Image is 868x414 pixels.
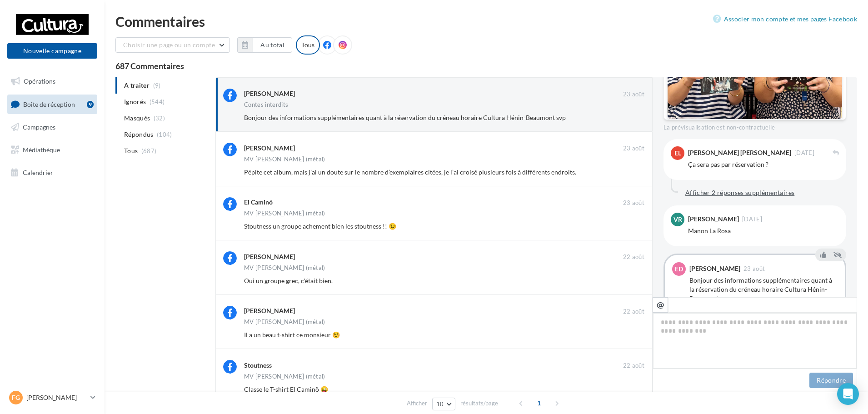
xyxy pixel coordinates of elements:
[150,98,165,105] span: (544)
[432,398,455,410] button: 10
[742,216,762,222] span: [DATE]
[244,114,566,121] span: Bonjour des informations supplémentaires quant à la réservation du créneau horaire Cultura Hénin-...
[296,35,320,55] div: Tous
[663,120,846,132] div: La prévisualisation est non-contractuelle
[407,399,427,408] span: Afficher
[244,306,295,315] div: [PERSON_NAME]
[244,144,295,153] div: [PERSON_NAME]
[623,145,644,153] span: 23 août
[743,266,765,272] span: 23 août
[623,308,644,316] span: 22 août
[623,362,644,370] span: 22 août
[244,102,288,108] div: Contes interdits
[253,37,292,53] button: Au total
[23,100,75,108] span: Boîte de réception
[713,14,857,25] a: Associer mon compte et mes pages Facebook
[623,90,644,99] span: 23 août
[87,101,94,108] div: 9
[688,226,839,235] div: Manon La Rosa
[673,215,682,224] span: Vr
[23,168,53,176] span: Calendrier
[460,399,498,408] span: résultats/page
[244,168,576,176] span: Pépite cet album, mais j’ai un doute sur le nombre d’exemplaires citées, je l’ai croisé plusieurs...
[244,331,340,339] span: Il a un beau t-shirt ce monsieur ☺️
[688,150,791,156] div: [PERSON_NAME] [PERSON_NAME]
[244,156,325,162] div: MV [PERSON_NAME] (métal)
[24,77,55,85] span: Opérations
[244,385,328,393] span: Classe le T-shirt El Caminö 😜
[5,72,99,91] a: Opérations
[7,389,97,406] a: FG [PERSON_NAME]
[794,150,814,156] span: [DATE]
[124,97,146,106] span: Ignorés
[674,149,681,158] span: EL
[124,130,154,139] span: Répondus
[12,393,20,402] span: FG
[244,198,273,207] div: El Caminö
[244,210,325,216] div: MV [PERSON_NAME] (métal)
[244,222,396,230] span: Stoutness un groupe achement bien les stoutness !! 😉
[682,187,798,198] button: Afficher 2 réponses supplémentaires
[5,163,99,182] a: Calendrier
[653,297,668,313] button: @
[5,118,99,137] a: Campagnes
[623,199,644,207] span: 23 août
[244,89,295,98] div: [PERSON_NAME]
[5,140,99,160] a: Médiathèque
[115,37,230,53] button: Choisir une page ou un compte
[244,319,325,325] div: MV [PERSON_NAME] (métal)
[689,276,838,303] div: Bonjour des informations supplémentaires quant à la réservation du créneau horaire Cultura Hénin-...
[115,62,857,70] div: 687 Commentaires
[244,252,295,261] div: [PERSON_NAME]
[157,131,172,138] span: (104)
[23,146,60,154] span: Médiathèque
[244,374,325,379] div: MV [PERSON_NAME] (métal)
[154,115,165,122] span: (32)
[124,114,150,123] span: Masqués
[688,160,839,169] div: Ça sera pas par réservation ?
[675,264,683,274] span: ED
[123,41,215,49] span: Choisir une page ou un compte
[5,95,99,114] a: Boîte de réception9
[124,146,138,155] span: Tous
[115,15,857,28] div: Commentaires
[237,37,292,53] button: Au total
[244,361,272,370] div: Stoutness
[244,265,325,271] div: MV [PERSON_NAME] (métal)
[23,123,55,131] span: Campagnes
[809,373,853,388] button: Répondre
[623,253,644,261] span: 22 août
[141,147,157,155] span: (687)
[837,383,859,405] div: Open Intercom Messenger
[26,393,87,402] p: [PERSON_NAME]
[689,265,740,272] div: [PERSON_NAME]
[657,300,664,309] i: @
[244,277,333,284] span: Oui un groupe grec, c'était bien.
[436,400,444,408] span: 10
[532,396,546,410] span: 1
[7,43,97,59] button: Nouvelle campagne
[688,216,739,222] div: [PERSON_NAME]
